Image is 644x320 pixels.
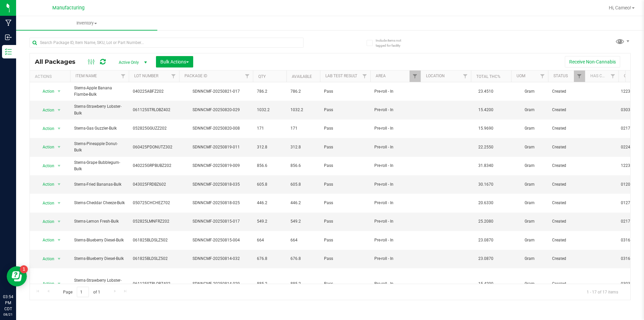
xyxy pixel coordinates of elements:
[374,144,417,150] span: Pre-roll - In
[74,277,125,290] span: Stems-Strawberry Lobster-Bulk
[5,19,12,26] inline-svg: Manufacturing
[37,254,55,264] span: Action
[257,144,282,150] span: 312.8
[77,287,89,297] input: 1
[374,88,417,95] span: Pre-roll - In
[290,163,316,169] span: 856.6
[475,279,497,289] span: 15.4200
[133,88,175,95] span: 040225ABFZ202
[160,59,189,64] span: Bulk Actions
[324,181,366,188] span: Pass
[537,71,548,82] a: Filter
[257,181,282,188] span: 605.8
[55,87,63,96] span: select
[37,217,55,226] span: Action
[552,144,581,150] span: Created
[74,237,125,243] span: Stems-Blueberry Diesel-Bulk
[515,237,544,243] span: Gram
[581,287,624,297] span: 1 - 17 of 17 items
[515,200,544,206] span: Gram
[74,103,125,116] span: Stems-Strawberry Lobster-Bulk
[324,218,366,225] span: Pass
[133,256,175,262] span: 061825BLDSLZ502
[552,163,581,169] span: Created
[475,198,497,208] span: 20.6330
[290,125,316,132] span: 171
[74,125,125,132] span: Stems-Gas Guzzler-Bulk
[374,281,417,287] span: Pre-roll - In
[426,74,445,78] a: Location
[475,105,497,115] span: 15.4200
[374,218,417,225] span: Pre-roll - In
[376,38,409,48] span: Include items not tagged for facility
[178,107,254,113] div: SDNNCMF-20250820-029
[552,218,581,225] span: Created
[37,235,55,245] span: Action
[552,256,581,262] span: Created
[290,237,316,243] span: 664
[374,181,417,188] span: Pre-roll - In
[374,107,417,113] span: Pre-roll - In
[20,265,28,273] iframe: Resource center unread badge
[178,218,254,225] div: SDNNCMF-20250815-017
[460,71,471,82] a: Filter
[55,124,63,133] span: select
[133,125,175,132] span: 052825GGUZZ202
[133,281,175,287] span: 061125STRLOBZ402
[515,256,544,262] span: Gram
[178,200,254,206] div: SDNNCMF-20250818-025
[324,107,366,113] span: Pass
[178,281,254,287] div: SDNNCMF-20250814-029
[290,88,316,95] span: 786.2
[374,200,417,206] span: Pre-roll - In
[133,218,175,225] span: 052825LMNFRZ202
[55,142,63,152] span: select
[290,181,316,188] span: 605.8
[374,163,417,169] span: Pre-roll - In
[292,74,312,79] a: Available
[178,256,254,262] div: SDNNCMF-20250814-032
[133,163,175,169] span: 040225GRPBUBZ202
[475,87,497,96] span: 23.4510
[324,163,366,169] span: Pass
[134,74,158,78] a: Lot Number
[552,107,581,113] span: Created
[257,218,282,225] span: 549.2
[37,198,55,208] span: Action
[258,74,266,79] a: Qty
[133,181,175,188] span: 043025FRDBZ602
[168,71,179,82] a: Filter
[410,71,421,82] a: Filter
[552,88,581,95] span: Created
[553,74,568,78] a: Status
[133,107,175,113] span: 061125STRLOBZ402
[607,71,619,82] a: Filter
[242,71,253,82] a: Filter
[552,181,581,188] span: Created
[552,237,581,243] span: Created
[75,74,97,78] a: Item Name
[374,125,417,132] span: Pre-roll - In
[35,58,82,65] span: All Packages
[35,74,67,79] div: Actions
[290,107,316,113] span: 1032.2
[3,294,13,312] p: 03:54 PM CDT
[515,144,544,150] span: Gram
[55,198,63,208] span: select
[324,144,366,150] span: Pass
[74,85,125,98] span: Stems-Apple Banana Flambe-Bulk
[515,107,544,113] span: Gram
[55,217,63,226] span: select
[5,34,12,41] inline-svg: Inbound
[118,71,129,82] a: Filter
[374,256,417,262] span: Pre-roll - In
[55,180,63,189] span: select
[475,217,497,226] span: 25.2080
[552,281,581,287] span: Created
[55,254,63,264] span: select
[178,181,254,188] div: SDNNCMF-20250818-035
[324,200,366,206] span: Pass
[374,237,417,243] span: Pre-roll - In
[55,235,63,245] span: select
